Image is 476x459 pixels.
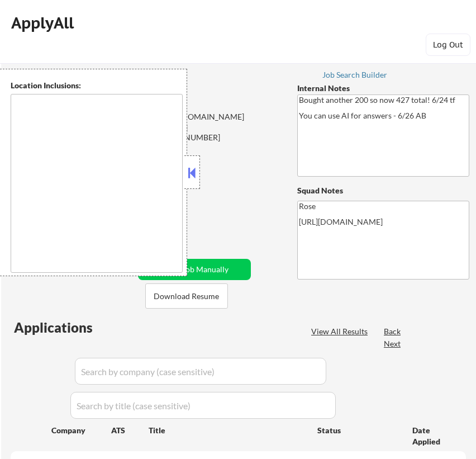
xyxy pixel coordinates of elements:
div: ATS [111,425,149,436]
div: View All Results [311,326,371,337]
div: Squad Notes [297,185,469,196]
div: Title [149,425,307,436]
div: Applications [14,321,125,334]
button: Log Out [426,34,470,56]
div: ApplyAll [11,13,77,32]
div: Next [384,338,402,349]
div: Date Applied [412,425,453,447]
div: Job Search Builder [322,71,388,79]
div: Company [51,425,111,436]
button: Download Resume [145,283,228,309]
div: [PHONE_NUMBER] [126,132,284,143]
div: Internal Notes [297,83,469,94]
input: Search by title (case sensitive) [70,392,336,419]
input: Search by company (case sensitive) [75,358,326,385]
div: Back [384,326,402,337]
div: Location Inclusions: [11,80,183,91]
div: Status [317,420,396,440]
